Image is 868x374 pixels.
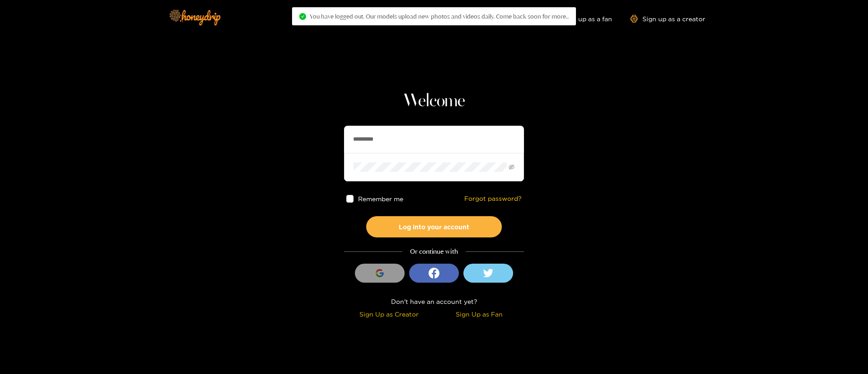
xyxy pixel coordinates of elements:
span: eye-invisible [509,164,514,170]
div: Don't have an account yet? [344,296,524,307]
div: Sign Up as Fan [436,309,522,319]
a: Sign up as a fan [550,15,612,23]
a: Forgot password? [464,195,522,203]
h1: Welcome [344,90,524,112]
span: check-circle [299,13,306,20]
button: Log into your account [366,216,502,237]
span: You have logged out. Our models upload new photos and videos daily. Come back soon for more.. [310,13,569,20]
div: Or continue with [344,246,524,257]
span: Remember me [359,195,404,202]
a: Sign up as a creator [630,15,705,23]
div: Sign Up as Creator [346,309,432,319]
